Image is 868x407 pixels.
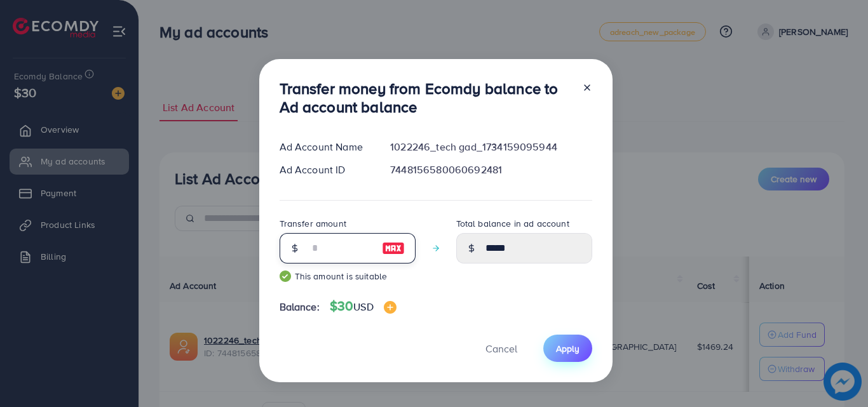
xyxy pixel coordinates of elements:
div: Ad Account Name [269,140,381,154]
div: 1022246_tech gad_1734159095944 [380,140,602,154]
img: image [382,241,405,256]
small: This amount is suitable [280,270,416,283]
span: Balance: [280,300,320,314]
span: Cancel [485,342,517,356]
button: Apply [543,335,592,362]
button: Cancel [470,335,533,362]
label: Transfer amount [280,217,346,230]
h3: Transfer money from Ecomdy balance to Ad account balance [280,79,572,116]
img: guide [280,270,291,282]
div: Ad Account ID [269,163,381,177]
div: 7448156580060692481 [380,163,602,177]
label: Total balance in ad account [456,217,569,230]
span: Apply [556,342,580,355]
h4: $30 [330,298,397,314]
span: USD [353,300,373,314]
img: image [384,301,397,314]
